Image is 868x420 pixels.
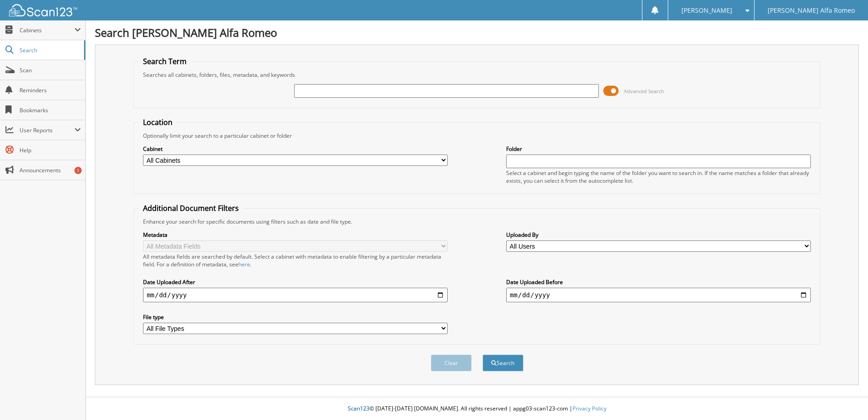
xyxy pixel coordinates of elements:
[20,46,79,54] span: Search
[20,66,81,74] span: Scan
[138,218,815,225] div: Enhance your search for specific documents using filters such as date and file type.
[138,117,177,127] legend: Location
[143,313,448,321] label: File type
[624,88,664,95] span: Advanced Search
[681,8,732,13] span: [PERSON_NAME]
[506,145,811,153] label: Folder
[823,376,868,420] iframe: Chat Widget
[506,231,811,239] label: Uploaded By
[238,260,250,268] a: here
[143,253,448,268] div: All metadata fields are searched by default. Select a cabinet with metadata to enable filtering b...
[20,26,74,34] span: Cabinets
[143,278,448,286] label: Date Uploaded After
[143,231,448,239] label: Metadata
[20,106,81,114] span: Bookmarks
[86,398,868,420] div: © [DATE]-[DATE] [DOMAIN_NAME]. All rights reserved | appg03-scan123-com |
[348,405,370,412] span: Scan123
[431,355,472,371] button: Clear
[483,355,523,371] button: Search
[572,405,607,412] a: Privacy Policy
[768,8,855,13] span: [PERSON_NAME] Alfa Romeo
[20,166,81,174] span: Announcements
[143,288,448,302] input: start
[9,4,77,16] img: scan123-logo-white.svg
[506,288,811,302] input: end
[138,132,815,140] div: Optionally limit your search to a particular cabinet or folder
[138,203,243,213] legend: Additional Document Filters
[95,25,859,40] h1: Search [PERSON_NAME] Alfa Romeo
[20,146,81,154] span: Help
[506,278,811,286] label: Date Uploaded Before
[20,126,74,134] span: User Reports
[138,56,191,66] legend: Search Term
[143,145,448,153] label: Cabinet
[20,86,81,94] span: Reminders
[138,71,815,79] div: Searches all cabinets, folders, files, metadata, and keywords
[506,169,811,185] div: Select a cabinet and begin typing the name of the folder you want to search in. If the name match...
[74,167,82,174] div: 1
